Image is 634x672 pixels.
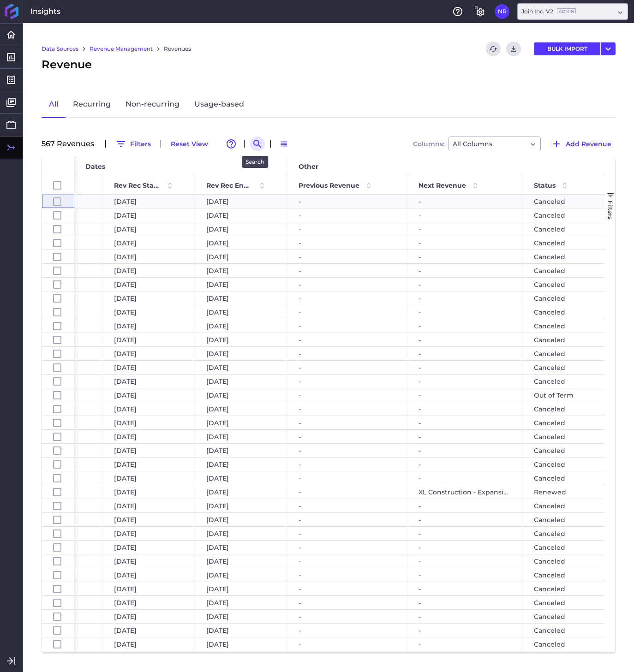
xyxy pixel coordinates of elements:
div: [DATE] [195,624,287,637]
div: Press SPACE to select this row. [42,637,74,651]
button: General Settings [473,4,487,19]
span: Status [534,181,556,190]
div: [DATE] [195,513,287,526]
div: [DATE] [195,278,287,291]
div: - [407,651,523,665]
a: Revenues [164,45,191,53]
div: Canceled [523,430,615,443]
a: All [42,91,66,118]
div: - [287,222,407,236]
div: - [407,361,523,374]
div: - [407,596,523,609]
div: Canceled [523,554,615,568]
div: - [407,471,523,485]
div: [DATE] [103,278,195,291]
div: Canceled [523,624,615,637]
div: [DATE] [103,471,195,485]
div: Press SPACE to select this row. [42,568,74,582]
div: - [407,554,523,568]
div: Press SPACE to select this row. [42,541,74,554]
div: Canceled [523,291,615,305]
div: [DATE] [103,596,195,609]
div: Canceled [523,596,615,609]
div: Canceled [523,568,615,582]
div: Canceled [523,444,615,457]
div: - [407,402,523,416]
div: - [407,458,523,471]
div: Canceled [523,208,615,222]
div: [DATE] [195,458,287,471]
span: Columns: [413,141,444,147]
div: Canceled [523,402,615,416]
div: - [407,541,523,554]
div: [DATE] [195,347,287,360]
ins: Admin [557,8,576,14]
div: Canceled [523,361,615,374]
div: - [287,195,407,208]
div: [DATE] [195,430,287,443]
div: [DATE] [195,610,287,623]
div: Press SPACE to select this row. [42,291,74,305]
div: - [407,278,523,291]
div: Renewed [523,485,615,499]
div: - [287,513,407,526]
div: Canceled [523,278,615,291]
div: - [287,471,407,485]
div: [DATE] [103,499,195,512]
div: - [287,333,407,346]
div: - [407,375,523,388]
div: Press SPACE to select this row. [42,513,74,527]
div: [DATE] [103,554,195,568]
div: [DATE] [195,402,287,416]
div: - [287,264,407,277]
div: Press SPACE to select this row. [42,651,74,665]
div: - [407,610,523,623]
div: 567 Revenue s [42,140,100,148]
div: Press SPACE to select this row. [42,596,74,610]
div: Canceled [523,333,615,346]
div: Press SPACE to select this row. [42,361,74,375]
a: Recurring [66,91,118,118]
div: Press SPACE to select this row. [42,402,74,416]
div: [DATE] [103,541,195,554]
div: [DATE] [195,208,287,222]
div: [DATE] [195,527,287,540]
button: Search by [250,137,265,151]
div: Canceled [523,319,615,333]
div: Canceled [523,651,615,665]
div: Canceled [523,527,615,540]
div: Dropdown select [517,3,628,20]
div: [DATE] [103,195,195,208]
div: Press SPACE to select this row. [42,333,74,347]
a: Non-recurring [118,91,187,118]
div: - [287,527,407,540]
div: - [287,651,407,665]
span: Next Revenue [419,181,466,190]
div: - [287,554,407,568]
div: [DATE] [103,430,195,443]
a: Usage-based [187,91,251,118]
div: Canceled [523,610,615,623]
div: [DATE] [195,568,287,582]
div: [DATE] [103,250,195,263]
div: - [407,347,523,360]
button: Filters [111,137,155,151]
div: - [287,208,407,222]
div: [DATE] [195,651,287,665]
div: [DATE] [103,347,195,360]
div: - [287,305,407,319]
div: - [287,499,407,512]
div: - [287,430,407,443]
div: [DATE] [195,291,287,305]
div: XL Construction - Expansion + Renewal [407,485,523,499]
div: - [287,610,407,623]
div: [DATE] [195,554,287,568]
div: Canceled [523,513,615,526]
div: - [407,264,523,277]
span: Rev Rec Start Date [114,181,161,190]
div: - [407,527,523,540]
div: Join Inc. V2 [521,7,576,16]
div: [DATE] [195,444,287,457]
div: - [407,388,523,402]
div: Press SPACE to select this row. [42,610,74,624]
